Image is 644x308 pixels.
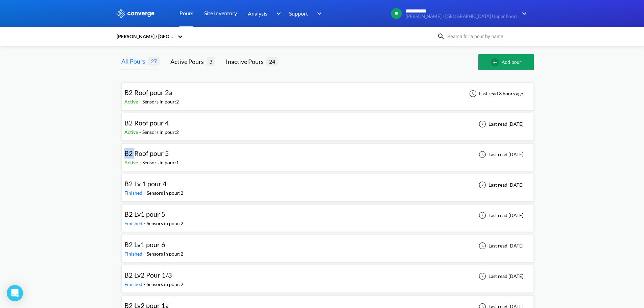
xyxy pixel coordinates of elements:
[475,211,525,219] div: Last read [DATE]
[475,272,525,280] div: Last read [DATE]
[170,57,207,66] div: Active Pours
[475,150,525,159] div: Last read [DATE]
[139,129,142,135] span: -
[121,90,534,96] a: B2 Roof pour 2aActive-Sensors in pour:2Last read 3 hours ago
[142,128,179,136] div: Sensors in pour: 2
[144,251,147,257] span: -
[518,9,528,18] img: downArrow.svg
[124,271,172,279] span: B2 Lv2 Pour 1/3
[466,90,525,98] div: Last read 3 hours ago
[313,9,324,18] img: downArrow.svg
[124,210,165,218] span: B2 Lv1 pour 5
[475,120,525,128] div: Last read [DATE]
[437,32,445,41] img: icon-search.svg
[124,149,169,157] span: B2 Roof pour 5
[116,9,155,18] img: logo_ewhite.svg
[142,159,179,166] div: Sensors in pour: 1
[124,129,139,135] span: Active
[266,57,278,66] span: 24
[124,251,144,257] span: Finished
[116,33,174,40] div: [PERSON_NAME] / [GEOGRAPHIC_DATA] Upper floors
[124,281,144,287] span: Finished
[406,14,518,19] span: [PERSON_NAME] / [GEOGRAPHIC_DATA] Upper floors
[121,151,534,157] a: B2 Roof pour 5Active-Sensors in pour:1Last read [DATE]
[147,281,183,288] div: Sensors in pour: 2
[139,99,142,104] span: -
[147,250,183,258] div: Sensors in pour: 2
[121,212,534,218] a: B2 Lv1 pour 5Finished-Sensors in pour:2Last read [DATE]
[148,57,160,65] span: 27
[121,242,534,248] a: B2 Lv1 pour 6Finished-Sensors in pour:2Last read [DATE]
[121,182,534,187] a: B2 Lv 1 pour 4Finished-Sensors in pour:2Last read [DATE]
[147,220,183,227] div: Sensors in pour: 2
[124,240,165,248] span: B2 Lv1 pour 6
[475,242,525,250] div: Last read [DATE]
[226,57,266,66] div: Inactive Pours
[491,58,502,66] img: add-circle-outline.svg
[121,121,534,126] a: B2 Roof pour 4Active-Sensors in pour:2Last read [DATE]
[124,160,139,165] span: Active
[272,9,283,18] img: downArrow.svg
[7,285,23,301] div: Open Intercom Messenger
[144,281,147,287] span: -
[445,33,527,40] input: Search for a pour by name
[124,88,172,96] span: B2 Roof pour 2a
[124,180,167,188] span: B2 Lv 1 pour 4
[139,160,142,165] span: -
[142,98,179,105] div: Sensors in pour: 2
[475,181,525,189] div: Last read [DATE]
[248,9,267,18] span: Analysis
[478,54,534,70] button: Add pour
[144,190,147,196] span: -
[289,9,308,18] span: Support
[207,57,215,66] span: 3
[124,119,169,127] span: B2 Roof pour 4
[147,189,183,197] div: Sensors in pour: 2
[121,56,148,66] div: All Pours
[124,220,144,226] span: Finished
[144,220,147,226] span: -
[124,190,144,196] span: Finished
[121,273,534,279] a: B2 Lv2 Pour 1/3Finished-Sensors in pour:2Last read [DATE]
[124,99,139,104] span: Active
